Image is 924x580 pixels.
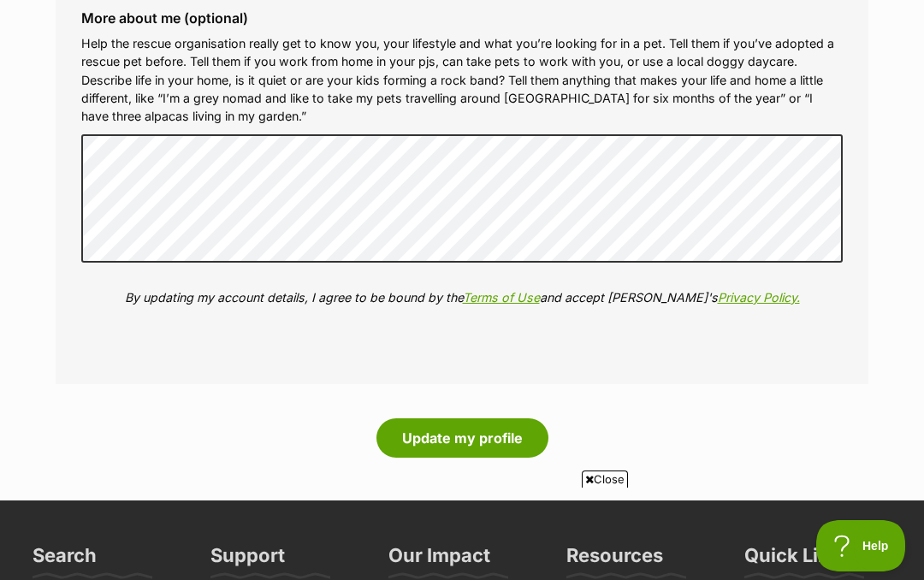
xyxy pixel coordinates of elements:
p: Help the rescue organisation really get to know you, your lifestyle and what you’re looking for i... [81,34,843,126]
label: More about me (optional) [81,10,843,26]
iframe: Advertisement [47,494,877,571]
button: Update my profile [376,418,548,458]
a: Privacy Policy. [718,290,800,305]
p: By updating my account details, I agree to be bound by the and accept [PERSON_NAME]'s [81,288,843,306]
span: Close [582,471,628,488]
iframe: Help Scout Beacon - Open [816,520,907,571]
a: Terms of Use [463,290,540,305]
h3: Search [33,543,97,577]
